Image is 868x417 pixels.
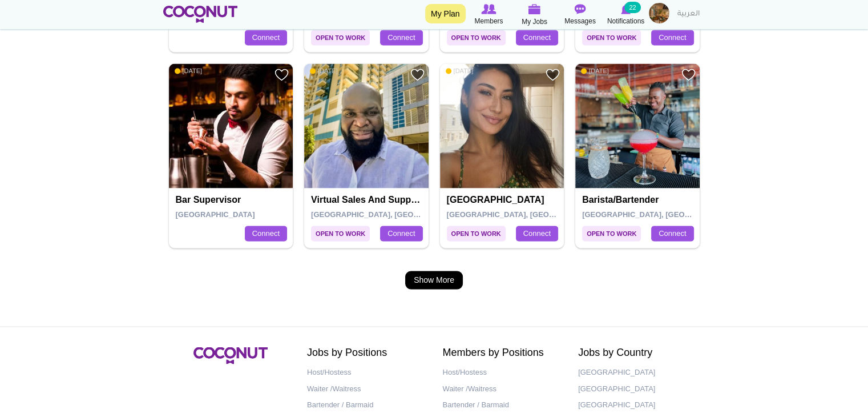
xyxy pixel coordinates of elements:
a: Add to Favourites [546,67,560,82]
span: Open to Work [447,226,506,241]
a: My Plan [425,4,466,23]
img: Browse Members [481,4,496,14]
a: Bartender / Barmaid [443,396,562,413]
span: Open to Work [582,30,641,45]
img: Notifications [621,4,631,14]
span: [DATE] [310,67,338,75]
h4: [GEOGRAPHIC_DATA] [447,195,560,205]
a: Connect [245,226,287,242]
span: [GEOGRAPHIC_DATA], [GEOGRAPHIC_DATA] [582,210,745,219]
a: Connect [245,30,287,46]
h4: Barista/bartender [582,195,696,205]
h2: Jobs by Positions [307,347,426,358]
a: Connect [516,226,558,242]
a: [GEOGRAPHIC_DATA] [578,364,697,380]
a: Add to Favourites [681,67,696,82]
h4: Virtual Sales and Support Consultant [311,195,425,205]
a: Connect [651,226,693,242]
span: [GEOGRAPHIC_DATA], [GEOGRAPHIC_DATA] [311,210,474,219]
a: Waiter /Waitress [307,380,426,397]
a: Connect [651,30,693,46]
img: My Jobs [528,4,541,14]
a: My Jobs My Jobs [512,3,558,27]
small: 22 [624,2,640,13]
a: Host/Hostess [307,364,426,380]
span: [DATE] [446,67,474,75]
h4: Bar Supervisor [176,195,289,205]
a: Browse Members Members [466,3,512,27]
img: Home [163,6,238,23]
span: Open to Work [311,30,370,45]
a: Connect [380,226,422,242]
a: Waiter /Waitress [443,380,562,397]
a: Host/Hostess [443,364,562,380]
a: Messages Messages [558,3,603,27]
span: [DATE] [175,67,203,75]
a: [GEOGRAPHIC_DATA] [578,380,697,397]
a: Notifications Notifications 22 [603,3,649,27]
a: Show More [405,271,463,289]
a: Add to Favourites [410,67,425,82]
h2: Members by Positions [443,347,562,358]
span: Notifications [607,15,644,27]
span: [GEOGRAPHIC_DATA] [176,210,255,219]
span: My Jobs [522,16,547,27]
span: Members [474,15,503,27]
span: [GEOGRAPHIC_DATA], [GEOGRAPHIC_DATA] [447,210,609,219]
a: [GEOGRAPHIC_DATA] [578,396,697,413]
img: Coconut [193,347,268,364]
span: [DATE] [581,67,609,75]
span: Messages [564,15,596,27]
h2: Jobs by Country [578,347,697,358]
a: Connect [516,30,558,46]
a: العربية [672,3,705,26]
img: Messages [575,4,586,14]
a: Connect [380,30,422,46]
span: Open to Work [447,30,506,45]
span: Open to Work [582,226,641,241]
span: Open to Work [311,226,370,241]
a: Bartender / Barmaid [307,396,426,413]
a: Add to Favourites [274,67,289,82]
